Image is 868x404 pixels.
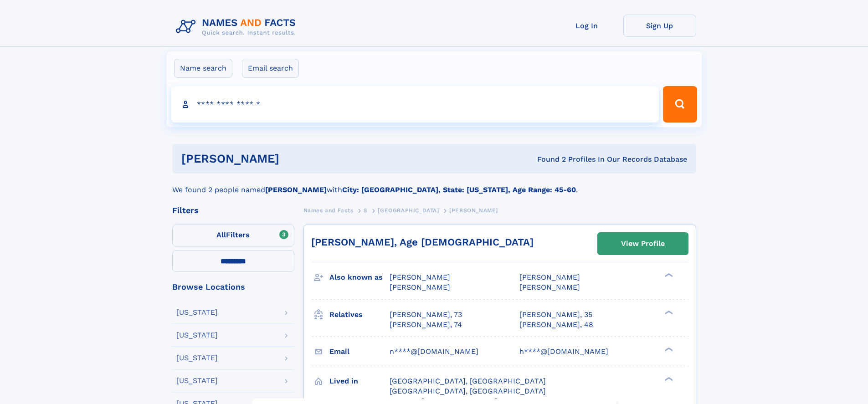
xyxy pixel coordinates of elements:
[176,309,218,316] div: [US_STATE]
[174,59,232,78] label: Name search
[623,15,696,37] a: Sign Up
[621,233,665,254] div: View Profile
[663,272,673,278] div: ❯
[171,86,659,123] input: search input
[519,320,593,330] a: [PERSON_NAME], 48
[663,86,697,123] button: Search Button
[519,273,580,281] span: [PERSON_NAME]
[449,207,498,214] span: [PERSON_NAME]
[303,205,354,216] a: Names and Facts
[181,153,408,164] h1: [PERSON_NAME]
[176,332,218,339] div: [US_STATE]
[172,225,294,246] label: Filters
[172,283,294,291] div: Browse Locations
[390,310,462,320] a: [PERSON_NAME], 73
[663,376,673,382] div: ❯
[390,273,450,281] span: [PERSON_NAME]
[311,236,534,248] a: [PERSON_NAME], Age [DEMOGRAPHIC_DATA]
[329,373,390,389] h3: Lived in
[663,309,673,315] div: ❯
[378,205,439,216] a: [GEOGRAPHIC_DATA]
[390,283,450,291] span: [PERSON_NAME]
[364,207,368,214] span: S
[663,346,673,352] div: ❯
[364,205,368,216] a: S
[378,207,439,214] span: [GEOGRAPHIC_DATA]
[176,354,218,362] div: [US_STATE]
[519,310,592,320] a: [PERSON_NAME], 35
[329,307,390,322] h3: Relatives
[550,15,623,37] a: Log In
[172,174,696,195] div: We found 2 people named with .
[342,185,576,194] b: City: [GEOGRAPHIC_DATA], State: [US_STATE], Age Range: 45-60
[216,230,226,239] span: All
[242,59,299,78] label: Email search
[598,233,688,255] a: View Profile
[329,270,390,285] h3: Also known as
[519,283,580,291] span: [PERSON_NAME]
[172,206,294,215] div: Filters
[390,377,546,385] span: [GEOGRAPHIC_DATA], [GEOGRAPHIC_DATA]
[176,377,218,384] div: [US_STATE]
[408,154,687,164] div: Found 2 Profiles In Our Records Database
[172,15,303,39] img: Logo Names and Facts
[265,185,327,194] b: [PERSON_NAME]
[390,387,546,395] span: [GEOGRAPHIC_DATA], [GEOGRAPHIC_DATA]
[329,344,390,359] h3: Email
[390,320,462,330] a: [PERSON_NAME], 74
